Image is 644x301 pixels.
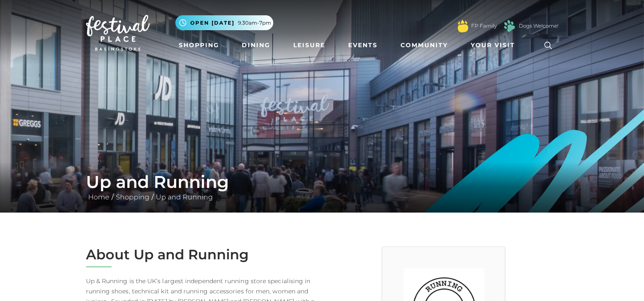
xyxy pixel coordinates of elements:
[86,193,112,201] a: Home
[397,37,451,53] a: Community
[519,22,558,30] a: Dogs Welcome!
[190,19,235,27] span: Open [DATE]
[467,37,523,53] a: Your Visit
[154,193,215,201] a: Up and Running
[345,37,381,53] a: Events
[238,19,271,27] span: 9.30am-7pm
[175,15,273,30] button: Open [DATE] 9.30am-7pm
[290,37,329,53] a: Leisure
[471,22,497,30] a: FP Family
[238,37,274,53] a: Dining
[86,15,150,51] img: Festival Place Logo
[80,172,565,202] div: / /
[114,193,152,201] a: Shopping
[86,172,558,192] h1: Up and Running
[471,41,515,50] span: Your Visit
[86,247,316,263] h2: About Up and Running
[175,37,223,53] a: Shopping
